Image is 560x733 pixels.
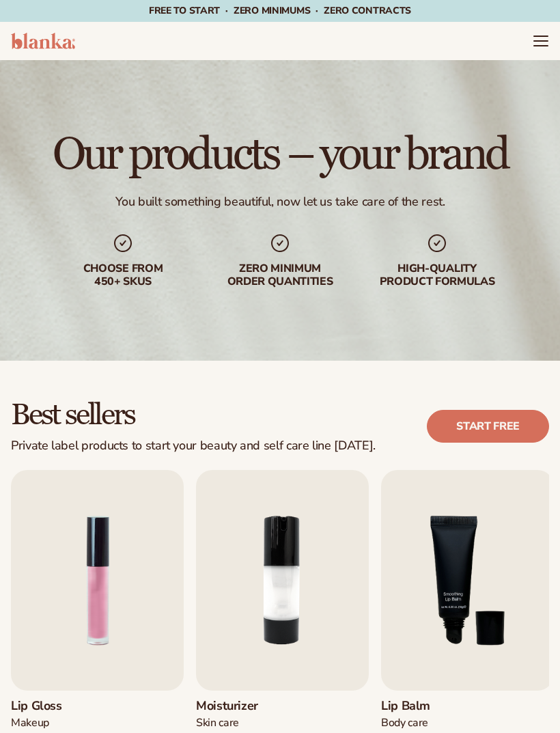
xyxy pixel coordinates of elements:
div: High-quality product formulas [369,262,505,288]
div: Body Care [381,716,465,730]
div: Choose from 450+ Skus [55,262,191,288]
h3: Lip Balm [381,699,465,714]
div: You built something beautiful, now let us take care of the rest. [115,194,445,210]
span: Free to start · ZERO minimums · ZERO contracts [149,4,411,17]
h3: Lip Gloss [11,699,95,714]
div: Makeup [11,716,95,730]
h1: Our products – your brand [53,133,507,178]
a: Start free [427,410,549,443]
div: Zero minimum order quantities [212,262,348,288]
h2: Best sellers [11,399,376,430]
img: logo [11,33,75,49]
summary: Menu [533,33,549,49]
div: Private label products to start your beauty and self care line [DATE]. [11,439,376,454]
div: Skin Care [196,716,280,730]
h3: Moisturizer [196,699,280,714]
